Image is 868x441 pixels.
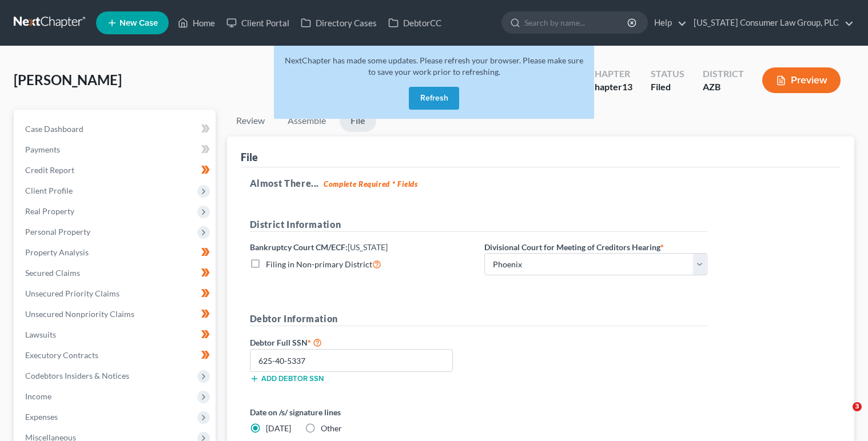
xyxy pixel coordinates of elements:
[703,81,744,94] div: AZB
[266,259,372,269] span: Filing in Non-primary District
[244,335,479,349] label: Debtor Full SSN
[172,13,221,33] a: Home
[250,312,707,326] h5: Debtor Information
[16,139,216,160] a: Payments
[250,218,707,232] h5: District Information
[622,81,632,92] span: 13
[221,13,295,33] a: Client Portal
[651,81,684,94] div: Filed
[25,288,120,298] span: Unsecured Priority Claims
[853,402,862,411] span: 3
[648,13,687,33] a: Help
[16,119,216,139] a: Case Dashboard
[25,391,51,401] span: Income
[16,160,216,181] a: Credit Report
[25,145,60,154] span: Payments
[241,150,258,164] div: File
[25,350,98,360] span: Executory Contracts
[25,371,129,380] span: Codebtors Insiders & Notices
[588,67,632,81] div: Chapter
[25,227,90,236] span: Personal Property
[120,19,158,27] span: New Case
[250,241,388,253] label: Bankruptcy Court CM/ECF:
[588,81,632,94] div: Chapter
[295,13,383,33] a: Directory Cases
[762,67,841,93] button: Preview
[703,67,744,81] div: District
[324,179,418,189] strong: Complete Required * Fields
[25,186,73,195] span: Client Profile
[285,55,583,77] span: NextChapter has made some updates. Please refresh your browser. Please make sure to save your wor...
[16,242,216,263] a: Property Analysis
[25,247,89,257] span: Property Analysis
[688,13,854,33] a: [US_STATE] Consumer Law Group, PLC
[16,324,216,345] a: Lawsuits
[651,67,684,81] div: Status
[250,374,324,383] button: Add debtor SSN
[383,13,447,33] a: DebtorCC
[14,71,122,88] span: [PERSON_NAME]
[16,283,216,304] a: Unsecured Priority Claims
[227,110,274,132] a: Review
[250,406,473,418] label: Date on /s/ signature lines
[250,349,453,372] input: XXX-XX-XXXX
[348,242,388,252] span: [US_STATE]
[16,345,216,366] a: Executory Contracts
[25,412,58,422] span: Expenses
[25,309,134,319] span: Unsecured Nonpriority Claims
[16,304,216,324] a: Unsecured Nonpriority Claims
[250,177,832,190] h5: Almost There...
[829,402,857,430] iframe: Intercom live chat
[321,423,342,433] span: Other
[25,330,56,339] span: Lawsuits
[25,268,80,278] span: Secured Claims
[409,87,459,110] button: Refresh
[484,241,664,253] label: Divisional Court for Meeting of Creditors Hearing
[524,12,629,33] input: Search by name...
[16,263,216,283] a: Secured Claims
[25,206,74,216] span: Real Property
[25,165,74,175] span: Credit Report
[266,423,291,433] span: [DATE]
[25,124,83,134] span: Case Dashboard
